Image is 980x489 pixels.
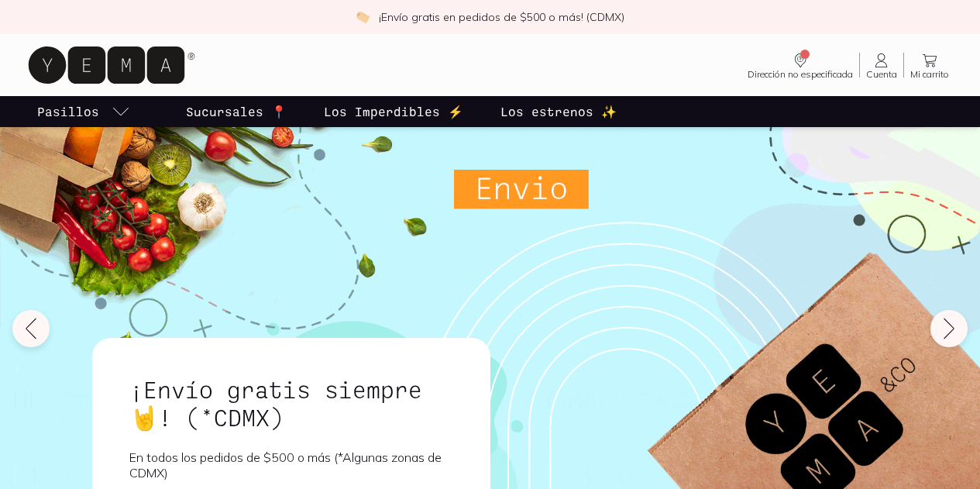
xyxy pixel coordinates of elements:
[34,96,133,127] a: pasillo-todos-link
[129,449,453,480] p: En todos los pedidos de $500 o más (*Algunas zonas de CDMX)
[866,70,897,79] span: Cuenta
[129,375,453,431] h1: ¡Envío gratis siempre🤘! (*CDMX)
[186,102,287,121] p: Sucursales 📍
[860,51,903,79] a: Cuenta
[741,51,859,79] a: Dirección no especificada
[183,96,290,127] a: Sucursales 📍
[500,102,617,121] p: Los estrenos ✨
[748,70,853,79] span: Dirección no especificada
[379,9,624,25] p: ¡Envío gratis en pedidos de $500 o más! (CDMX)
[321,96,466,127] a: Los Imperdibles ⚡️
[356,10,370,24] img: check
[37,102,99,121] p: Pasillos
[910,70,949,79] span: Mi carrito
[497,96,620,127] a: Los estrenos ✨
[324,102,463,121] p: Los Imperdibles ⚡️
[904,51,955,79] a: Mi carrito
